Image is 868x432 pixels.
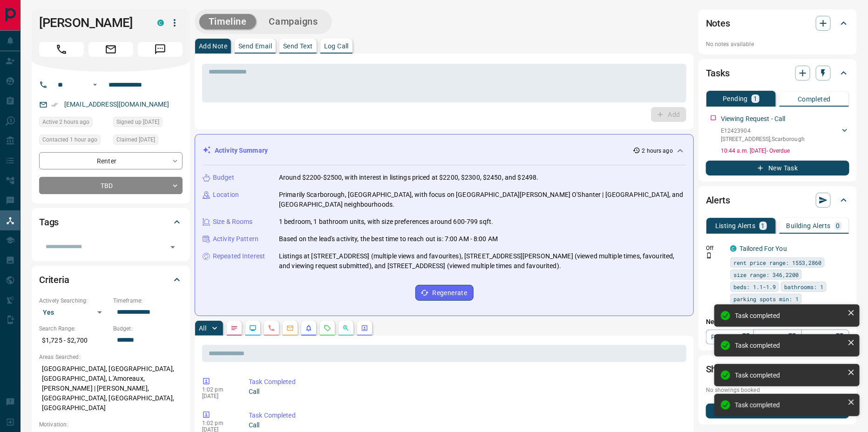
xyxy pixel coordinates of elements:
[706,16,730,31] h2: Notes
[42,117,89,127] span: Active 2 hours ago
[213,234,258,244] p: Activity Pattern
[64,101,170,108] a: [EMAIL_ADDRESS][DOMAIN_NAME]
[279,234,498,244] p: Based on the lead's activity, the best time to reach out is: 7:00 AM - 8:00 AM
[706,330,754,344] a: Property
[836,223,840,229] p: 0
[51,101,58,108] svg: Email Verified
[215,146,268,155] p: Activity Summary
[279,190,686,209] p: Primarily Scarborough, [GEOGRAPHIC_DATA], with focus on [GEOGRAPHIC_DATA][PERSON_NAME] O'Shanter ...
[113,324,183,333] p: Budget:
[715,223,756,229] p: Listing Alerts
[249,420,683,430] p: Call
[238,43,272,49] p: Send Email
[706,252,712,259] svg: Push Notification Only
[735,401,844,409] div: Task completed
[39,15,143,30] h1: [PERSON_NAME]
[88,42,133,57] span: Email
[39,269,183,291] div: Criteria
[39,420,183,429] p: Motivation:
[342,324,350,332] svg: Opportunities
[706,66,730,81] h2: Tasks
[166,241,179,254] button: Open
[279,173,538,182] p: Around $2200-$2500, with interest in listings priced at $2200, $2300, $2450, and $2498.
[706,40,849,48] p: No notes available
[642,147,673,155] p: 2 hours ago
[116,135,155,144] span: Claimed [DATE]
[249,324,257,332] svg: Lead Browsing Activity
[42,135,97,144] span: Contacted 1 hour ago
[199,325,206,331] p: All
[199,14,256,29] button: Timeline
[113,117,183,130] div: Fri Oct 03 2025
[39,297,108,305] p: Actively Searching:
[721,114,786,124] p: Viewing Request - Call
[39,211,183,233] div: Tags
[39,215,59,229] h2: Tags
[279,251,686,271] p: Listings at [STREET_ADDRESS] (multiple views and favourites), [STREET_ADDRESS][PERSON_NAME] (view...
[739,245,787,252] a: Tailored For You
[213,173,234,182] p: Budget
[730,245,737,252] div: condos.ca
[706,193,730,208] h2: Alerts
[723,95,748,102] p: Pending
[415,285,474,301] button: Regenerate
[706,386,849,394] p: No showings booked
[706,161,849,175] button: New Task
[39,353,183,361] p: Areas Searched:
[706,358,849,380] div: Showings
[202,386,235,393] p: 1:02 pm
[231,324,238,332] svg: Notes
[213,217,253,227] p: Size & Rooms
[706,317,849,327] p: New Alert:
[279,217,493,227] p: 1 bedroom, 1 bathroom units, with size preferences around 600-799 sqft.
[249,377,683,387] p: Task Completed
[249,411,683,420] p: Task Completed
[199,43,227,49] p: Add Note
[798,96,831,102] p: Completed
[735,312,844,319] div: Task completed
[706,362,746,377] h2: Showings
[706,189,849,211] div: Alerts
[249,387,683,397] p: Call
[761,223,765,229] p: 1
[213,190,239,200] p: Location
[203,142,686,159] div: Activity Summary2 hours ago
[39,333,108,348] p: $1,725 - $2,700
[283,43,313,49] p: Send Text
[213,251,265,261] p: Repeated Interest
[39,272,69,287] h2: Criteria
[157,20,164,26] div: condos.ca
[138,42,183,57] span: Message
[305,324,312,332] svg: Listing Alerts
[39,177,183,194] div: TBD
[787,223,831,229] p: Building Alerts
[721,135,805,143] p: [STREET_ADDRESS] , Scarborough
[39,324,108,333] p: Search Range:
[706,62,849,84] div: Tasks
[324,324,331,332] svg: Requests
[39,305,108,320] div: Yes
[39,152,183,169] div: Renter
[706,404,849,418] button: New Showing
[733,270,799,279] span: size range: 346,2200
[324,43,349,49] p: Log Call
[721,127,805,135] p: E12423904
[735,342,844,349] div: Task completed
[721,147,849,155] p: 10:44 a.m. [DATE] - Overdue
[706,12,849,34] div: Notes
[735,371,844,379] div: Task completed
[268,324,275,332] svg: Calls
[113,297,183,305] p: Timeframe:
[286,324,294,332] svg: Emails
[39,135,108,148] div: Wed Oct 15 2025
[39,361,183,416] p: [GEOGRAPHIC_DATA], [GEOGRAPHIC_DATA], [GEOGRAPHIC_DATA], L'Amoreaux, [PERSON_NAME] | [PERSON_NAME...
[361,324,368,332] svg: Agent Actions
[113,135,183,148] div: Sat Oct 04 2025
[733,258,821,267] span: rent price range: 1553,2860
[753,95,757,102] p: 1
[260,14,327,29] button: Campaigns
[721,125,849,145] div: E12423904[STREET_ADDRESS],Scarborough
[39,42,84,57] span: Call
[202,393,235,399] p: [DATE]
[706,244,725,252] p: Off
